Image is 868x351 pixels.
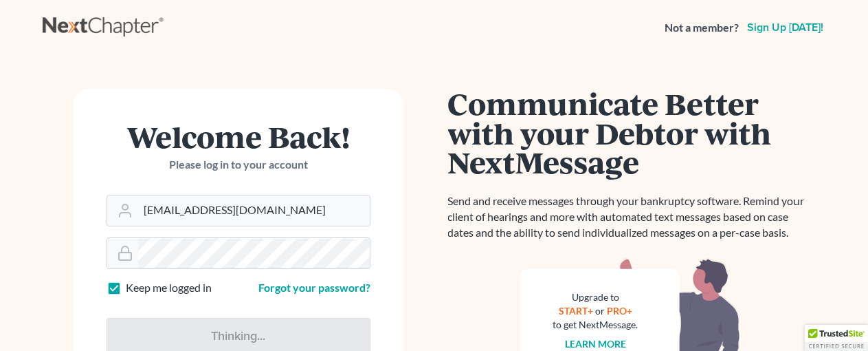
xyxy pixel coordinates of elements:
span: or [595,305,605,317]
a: Forgot your password? [258,281,370,294]
a: Learn more [565,338,626,350]
div: to get NextMessage. [553,318,638,332]
div: Upgrade to [553,290,638,304]
a: START+ [559,305,593,317]
strong: Not a member? [665,20,739,36]
label: Keep me logged in [126,280,212,296]
div: TrustedSite Certified [805,325,868,351]
input: Email Address [138,195,370,226]
h1: Welcome Back! [107,122,370,151]
a: Sign up [DATE]! [744,22,826,33]
a: PRO+ [607,305,632,317]
p: Please log in to your account [107,157,370,173]
p: Send and receive messages through your bankruptcy software. Remind your client of hearings and mo... [448,193,812,241]
h1: Communicate Better with your Debtor with NextMessage [448,89,812,177]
